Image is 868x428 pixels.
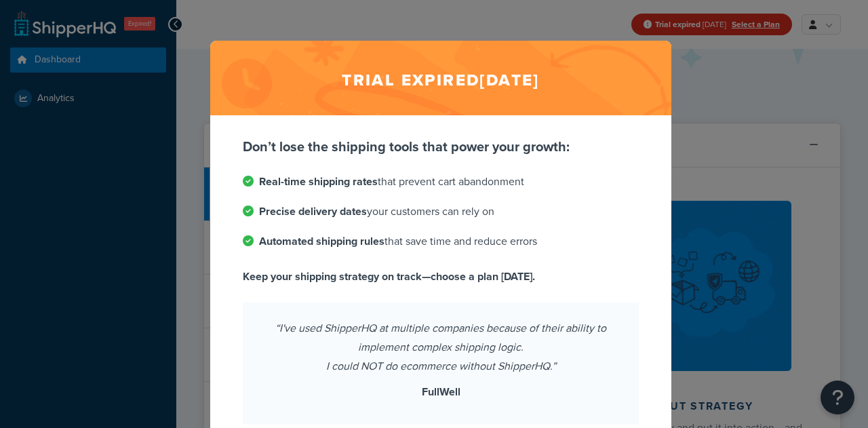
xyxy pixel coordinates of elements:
p: Don’t lose the shipping tools that power your growth: [243,137,639,156]
p: “I've used ShipperHQ at multiple companies because of their ability to implement complex shipping... [259,319,623,376]
li: your customers can rely on [243,202,639,221]
strong: Real-time shipping rates [259,174,378,189]
h2: Trial expired [DATE] [210,41,671,115]
li: that save time and reduce errors [243,232,639,251]
strong: Automated shipping rules [259,233,384,249]
strong: Precise delivery dates [259,203,367,219]
li: that prevent cart abandonment [243,172,639,191]
p: FullWell [259,383,623,402]
p: Keep your shipping strategy on track—choose a plan [DATE]. [243,267,639,286]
